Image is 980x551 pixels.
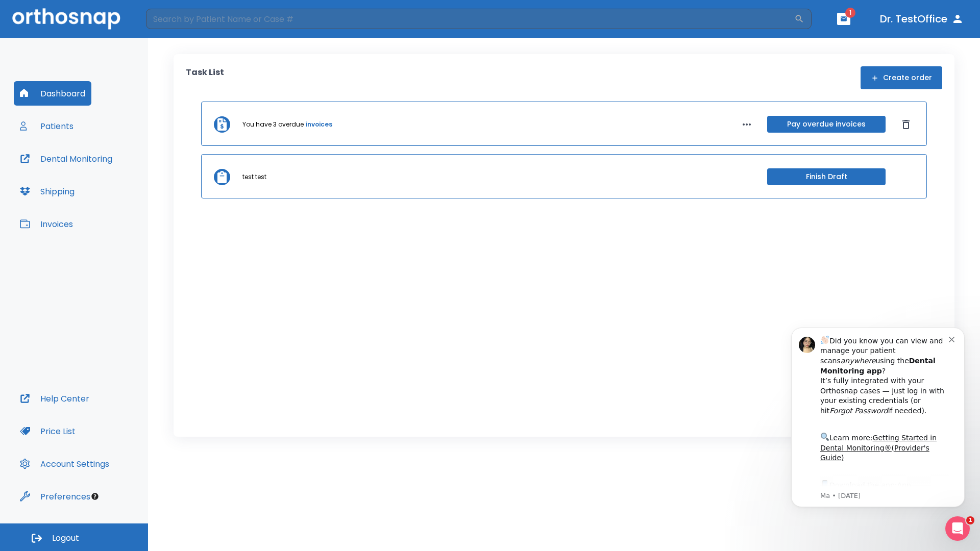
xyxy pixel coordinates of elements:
[14,419,82,443] button: Price List
[861,66,942,89] button: Create order
[242,172,266,182] p: test test
[14,452,115,476] button: Account Settings
[966,516,974,524] span: 1
[186,66,224,89] p: Task List
[876,10,968,28] button: Dr. TestOffice
[767,116,886,133] button: Pay overdue invoices
[14,146,118,171] button: Dental Monitoring
[898,116,914,133] button: Dismiss
[12,8,120,29] img: Orthosnap
[945,516,970,541] iframe: Intercom live chat
[242,120,304,129] p: You have 3 overdue
[306,120,332,129] a: invoices
[845,8,855,18] span: 1
[767,168,886,185] button: Finish Draft
[14,386,95,411] button: Help Center
[776,315,980,546] iframe: Intercom notifications message
[52,533,79,544] span: Logout
[14,81,91,106] button: Dashboard
[14,484,96,509] button: Preferences
[14,179,81,204] button: Shipping
[14,114,80,138] button: Patients
[14,212,79,236] button: Invoices
[146,9,794,29] input: Search by Patient Name or Case #
[90,492,100,501] div: Tooltip anchor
